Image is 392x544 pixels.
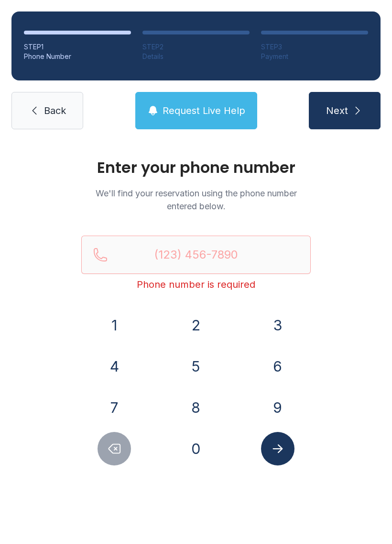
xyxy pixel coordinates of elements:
button: 6 [261,350,294,383]
input: Reservation phone number [81,236,311,274]
button: Submit lookup form [261,432,294,465]
span: Next [326,104,348,117]
div: STEP 2 [142,42,250,52]
button: 9 [261,391,294,424]
button: 5 [179,350,213,383]
button: Delete number [98,432,131,465]
div: Phone Number [24,52,131,61]
div: Payment [261,52,368,61]
span: Back [44,104,66,117]
button: 8 [179,391,213,424]
button: 3 [261,308,294,342]
button: 7 [98,391,131,424]
p: We'll find your reservation using the phone number entered below. [81,187,311,213]
button: 4 [98,350,131,383]
div: Details [142,52,250,61]
button: 1 [98,308,131,342]
div: Phone number is required [81,278,311,291]
button: 0 [179,432,213,465]
div: STEP 3 [261,42,368,52]
span: Request Live Help [163,104,245,117]
button: 2 [179,308,213,342]
h1: Enter your phone number [81,160,311,175]
div: STEP 1 [24,42,131,52]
